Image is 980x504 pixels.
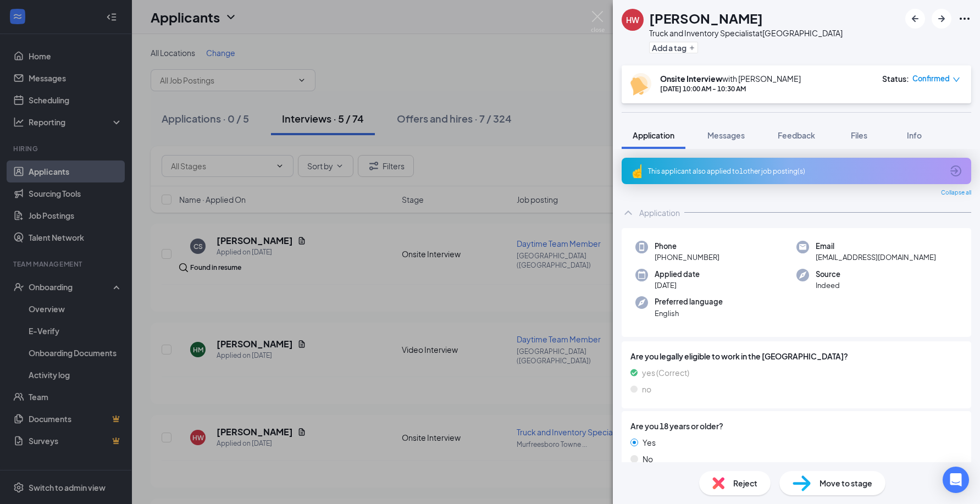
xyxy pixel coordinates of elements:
[816,269,840,280] span: Source
[953,76,960,84] span: down
[643,453,653,465] span: No
[633,130,674,140] span: Application
[778,130,815,140] span: Feedback
[655,308,723,319] span: English
[733,477,757,489] span: Reject
[816,241,936,252] span: Email
[820,477,872,489] span: Move to stage
[943,467,969,493] div: Open Intercom Messenger
[655,280,700,291] span: [DATE]
[630,350,962,362] span: Are you legally eligible to work in the [GEOGRAPHIC_DATA]?
[689,45,695,51] svg: Plus
[909,12,922,25] svg: ArrowLeftNew
[660,73,801,84] div: with [PERSON_NAME]
[649,42,698,53] button: PlusAdd a tag
[642,383,651,395] span: no
[660,84,801,93] div: [DATE] 10:00 AM - 10:30 AM
[935,12,948,25] svg: ArrowRight
[655,296,723,307] span: Preferred language
[912,73,950,84] span: Confirmed
[907,130,922,140] span: Info
[649,9,763,27] h1: [PERSON_NAME]
[642,367,689,379] span: yes (Correct)
[649,27,843,38] div: Truck and Inventory Specialist at [GEOGRAPHIC_DATA]
[655,241,719,252] span: Phone
[626,14,639,25] div: HW
[905,9,925,29] button: ArrowLeftNew
[949,164,962,178] svg: ArrowCircle
[932,9,951,29] button: ArrowRight
[639,207,680,218] div: Application
[851,130,867,140] span: Files
[882,73,909,84] div: Status :
[707,130,745,140] span: Messages
[816,252,936,263] span: [EMAIL_ADDRESS][DOMAIN_NAME]
[630,420,723,432] span: Are you 18 years or older?
[941,189,971,197] span: Collapse all
[655,252,719,263] span: [PHONE_NUMBER]
[643,436,656,448] span: Yes
[655,269,700,280] span: Applied date
[660,74,722,84] b: Onsite Interview
[622,206,635,219] svg: ChevronUp
[958,12,971,25] svg: Ellipses
[816,280,840,291] span: Indeed
[648,167,943,176] div: This applicant also applied to 1 other job posting(s)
